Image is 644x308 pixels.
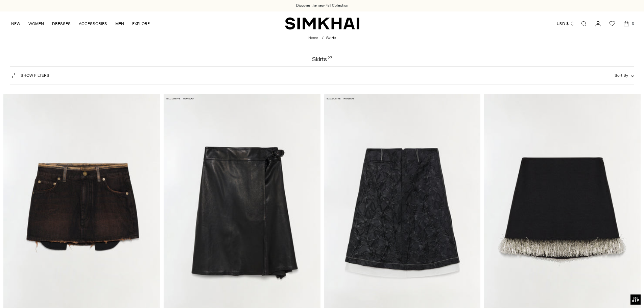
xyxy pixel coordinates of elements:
[285,17,359,30] a: SIMKHAI
[605,17,619,30] a: Wishlist
[322,35,324,41] div: /
[308,36,318,40] a: Home
[28,16,44,31] a: WOMEN
[11,16,20,31] a: NEW
[577,17,591,30] a: Open search modal
[620,17,633,30] a: Open cart modal
[296,3,348,8] a: Discover the new Fall Collection
[52,16,71,31] a: DRESSES
[21,73,49,78] span: Show Filters
[10,70,49,81] button: Show Filters
[615,73,628,78] span: Sort By
[79,16,107,31] a: ACCESSORIES
[615,72,634,79] button: Sort By
[557,16,575,31] button: USD $
[115,16,124,31] a: MEN
[328,56,332,62] div: 27
[326,36,336,40] span: Skirts
[591,17,605,30] a: Go to the account page
[630,20,636,26] span: 0
[312,56,332,62] h1: Skirts
[132,16,150,31] a: EXPLORE
[308,35,336,41] nav: breadcrumbs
